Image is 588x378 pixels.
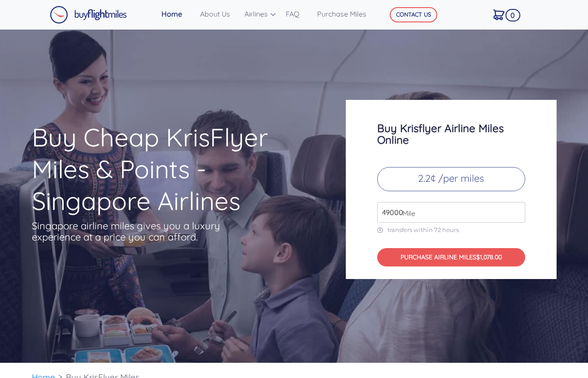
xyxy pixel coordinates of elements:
[158,5,196,23] a: Home
[398,208,415,219] span: Mile
[32,220,234,243] p: Singapore airline miles gives you a luxury experience at a price you can afford.
[314,5,376,23] a: Purchase Miles
[493,9,505,20] img: Cart
[476,253,502,261] span: $1,078.00
[390,7,437,22] button: CONTACT US
[241,5,282,23] a: Airlines
[377,167,525,191] p: 2.2¢ /per miles
[32,121,311,217] h1: Buy Cheap KrisFlyer Miles & Points - Singapore Airlines
[196,5,241,23] a: About Us
[505,9,520,21] span: 0
[377,226,525,234] p: transfers within 72 hours
[490,5,517,24] a: 0
[377,122,525,146] h3: Buy Krisflyer Airline Miles Online
[50,6,127,24] img: Buy Flight Miles Logo
[50,4,127,26] a: Buy Flight Miles Logo
[282,5,314,23] a: FAQ
[377,248,525,266] button: PURCHASE AIRLINE MILES$1,078.00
